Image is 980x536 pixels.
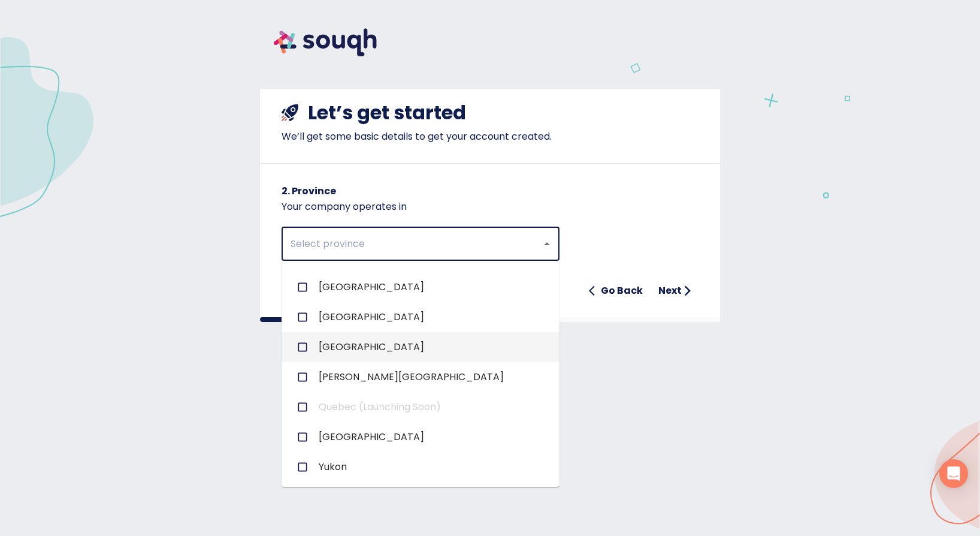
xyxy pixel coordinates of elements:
[282,183,698,200] h6: 2. Province
[319,370,504,384] span: [PERSON_NAME][GEOGRAPHIC_DATA]
[319,430,424,444] span: [GEOGRAPHIC_DATA]
[319,460,347,474] span: Yukon
[939,459,968,488] div: Open Intercom Messenger
[584,279,648,303] button: Go Back
[282,130,698,144] p: We’ll get some basic details to get your account created.
[319,280,424,294] span: [GEOGRAPHIC_DATA]
[601,282,643,299] h6: Go Back
[282,104,298,121] img: shuttle
[282,200,698,214] p: Your company operates in
[319,310,424,324] span: [GEOGRAPHIC_DATA]
[319,340,424,354] span: [GEOGRAPHIC_DATA]
[287,233,521,255] input: Select province
[319,400,441,414] span: Quebec (Launching Soon)
[308,101,466,125] h4: Let’s get started
[260,14,391,70] img: souqh logo
[539,236,555,252] button: Close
